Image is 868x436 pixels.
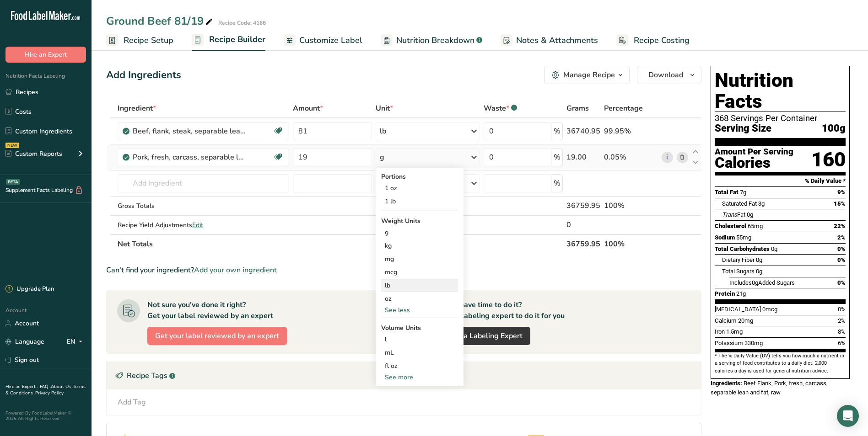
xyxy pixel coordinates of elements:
[566,152,600,163] div: 19.00
[385,335,454,344] div: l
[5,47,86,63] button: Hire an Expert
[565,234,602,253] th: 36759.95
[736,234,751,241] span: 55mg
[756,256,762,263] span: 0g
[106,265,701,276] div: Can't find your ingredient?
[604,152,658,163] div: 0.05%
[838,328,846,335] span: 8%
[51,383,73,390] a: About Us .
[35,390,64,396] a: Privacy Policy
[6,179,20,185] div: BETA
[837,189,846,196] span: 9%
[822,123,846,134] span: 100g
[133,152,247,163] div: Pork, fresh, carcass, separable lean and fat, raw
[837,279,846,286] span: 0%
[715,189,739,196] span: Total Fat
[67,336,86,347] div: EN
[118,201,289,211] div: Gross Totals
[715,317,737,324] span: Calcium
[616,30,690,51] a: Recipe Costing
[299,34,362,47] span: Customize Label
[662,152,673,163] a: i
[837,256,846,263] span: 0%
[837,234,846,241] span: 2%
[118,103,156,114] span: Ingredient
[381,239,458,252] div: kg
[715,340,743,346] span: Potassium
[381,172,458,181] div: Portions
[385,348,454,357] div: mL
[106,30,173,51] a: Recipe Setup
[711,380,742,387] span: Ingredients:
[740,189,746,196] span: 7g
[811,148,846,172] div: 160
[722,268,755,275] span: Total Sugars
[385,361,454,371] div: fl oz
[381,30,482,51] a: Nutrition Breakdown
[566,103,589,114] span: Grams
[381,195,458,208] div: 1 lb
[715,70,846,112] h1: Nutrition Facts
[738,317,753,324] span: 20mg
[124,34,173,47] span: Recipe Setup
[715,114,846,123] div: 368 Servings Per Container
[376,103,393,114] span: Unit
[284,30,362,51] a: Customize Label
[118,220,289,230] div: Recipe Yield Adjustments
[516,34,598,47] span: Notes & Attachments
[748,223,763,229] span: 65mg
[838,340,846,346] span: 6%
[726,328,743,335] span: 1.5mg
[604,103,643,114] span: Percentage
[715,148,793,156] div: Amount Per Serving
[756,268,762,275] span: 0g
[634,34,690,47] span: Recipe Costing
[648,69,683,80] span: Download
[604,126,658,137] div: 99.95%
[116,234,565,253] th: Net Totals
[711,380,828,396] span: Beef Flank, Pork, fresh, carcass, separable lean and fat, raw
[381,216,458,226] div: Weight Units
[566,219,600,230] div: 0
[106,13,215,29] div: Ground Beef 81/19
[381,279,458,292] div: lb
[837,405,859,427] div: Open Intercom Messenger
[566,126,600,137] div: 36740.95
[715,175,846,186] section: % Daily Value *
[5,143,19,148] div: NEW
[747,211,753,218] span: 0g
[440,299,565,321] div: Don't have time to do it? Hire a labeling expert to do it for you
[715,234,735,241] span: Sodium
[155,330,279,341] span: Get your label reviewed by an expert
[484,103,517,114] div: Waste
[744,340,763,346] span: 330mg
[133,126,247,137] div: Beef, flank, steak, separable lean and fat, trimmed to 0" fat, all grades, raw
[381,292,458,305] div: oz
[381,266,458,279] div: mcg
[147,299,273,321] div: Not sure you've done it right? Get your label reviewed by an expert
[380,126,386,137] div: lb
[736,290,746,297] span: 21g
[5,383,38,390] a: Hire an Expert .
[381,252,458,266] div: mg
[715,123,771,134] span: Serving Size
[218,19,266,27] div: Recipe Code: 4166
[752,279,758,286] span: 0g
[293,103,323,114] span: Amount
[5,410,86,421] div: Powered By FoodLabelMaker © 2025 All Rights Reserved
[602,234,660,253] th: 100%
[106,68,181,83] div: Add Ingredients
[838,306,846,313] span: 0%
[637,66,701,84] button: Download
[381,305,458,315] div: See less
[381,226,458,239] div: g
[715,245,770,252] span: Total Carbohydrates
[396,34,474,47] span: Nutrition Breakdown
[544,66,630,84] button: Manage Recipe
[380,152,384,163] div: g
[762,306,777,313] span: 0mcg
[838,317,846,324] span: 2%
[107,362,701,389] div: Recipe Tags
[118,397,146,408] div: Add Tag
[194,265,277,276] span: Add your own ingredient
